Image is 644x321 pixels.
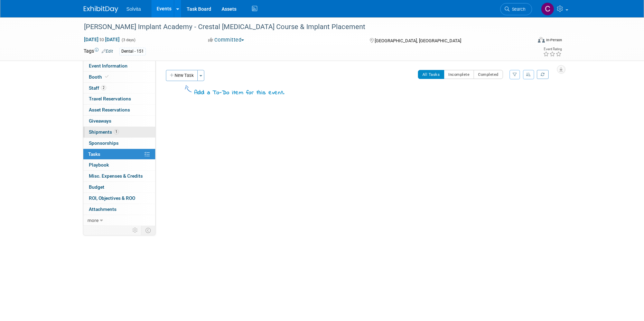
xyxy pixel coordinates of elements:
img: Format-Inperson.png [538,37,545,43]
td: Toggle Event Tabs [141,226,155,235]
div: In-Person [546,37,562,43]
span: [GEOGRAPHIC_DATA], [GEOGRAPHIC_DATA] [375,38,461,43]
button: Completed [474,70,503,79]
span: Playbook [89,162,109,168]
td: Tags [84,47,113,55]
span: to [99,37,105,42]
span: Tasks [88,151,100,157]
span: more [87,217,99,223]
div: Dental - 151 [119,48,146,55]
button: New Task [166,70,198,81]
a: Search [500,3,532,15]
a: Refresh [537,70,549,79]
span: 2 [101,85,106,90]
span: Giveaways [89,118,111,124]
span: Sponsorships [89,140,119,146]
img: Cindy Miller [541,2,554,16]
button: Committed [206,36,247,44]
a: more [83,215,155,226]
button: All Tasks [418,70,445,79]
a: Event Information [83,61,155,71]
div: [PERSON_NAME] Implant Academy - Crestal [MEDICAL_DATA] Course & Implant Placement [82,21,522,33]
span: [DATE] [DATE] [84,36,120,43]
a: Attachments [83,204,155,215]
a: Giveaways [83,116,155,126]
a: Edit [102,49,113,54]
i: Booth reservation complete [105,75,109,79]
span: Event Information [89,63,128,69]
a: Sponsorships [83,138,155,149]
button: Incomplete [444,70,474,79]
span: 1 [114,129,119,134]
span: Travel Reservations [89,96,131,101]
a: Staff2 [83,83,155,93]
span: Staff [89,85,106,91]
div: Add a To-Do item for this event. [194,89,284,97]
a: Playbook [83,160,155,170]
span: Budget [89,184,104,190]
span: Misc. Expenses & Credits [89,173,143,179]
span: Asset Reservations [89,107,130,113]
a: Asset Reservations [83,105,155,115]
span: Attachments [89,206,116,212]
a: Budget [83,182,155,193]
a: Tasks [83,149,155,160]
span: Solvita [127,6,141,12]
a: ROI, Objectives & ROO [83,193,155,204]
div: Event Rating [543,47,562,51]
a: Shipments1 [83,127,155,137]
a: Travel Reservations [83,93,155,104]
span: (3 days) [121,38,136,42]
a: Misc. Expenses & Credits [83,171,155,181]
td: Personalize Event Tab Strip [129,226,141,235]
span: Booth [89,74,110,80]
span: ROI, Objectives & ROO [89,195,135,201]
div: Event Format [491,36,562,46]
span: Shipments [89,129,119,135]
a: Booth [83,72,155,82]
img: ExhibitDay [84,6,118,13]
span: Search [510,7,525,12]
